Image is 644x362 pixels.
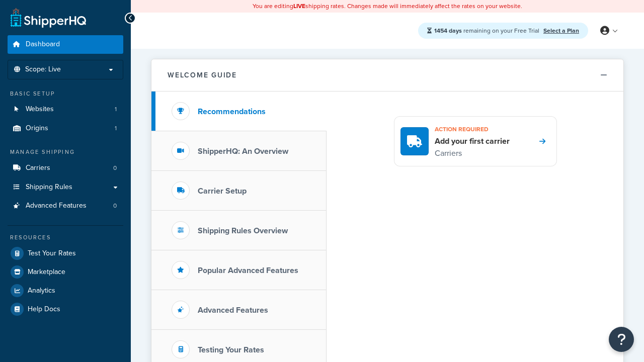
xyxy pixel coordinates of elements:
[168,71,237,79] h2: Welcome Guide
[198,345,264,354] h3: Testing Your Rates
[8,197,123,215] li: Advanced Features
[434,26,541,35] span: remaining on your Free Trial
[26,105,54,114] span: Websites
[8,159,123,177] a: Carriers0
[543,26,579,35] a: Select a Plan
[8,35,123,54] a: Dashboard
[8,300,123,318] a: Help Docs
[198,187,247,196] h3: Carrier Setup
[8,100,123,119] li: Websites
[113,202,117,210] span: 0
[26,164,50,172] span: Carriers
[609,327,634,352] button: Open Resource Center
[198,306,268,315] h3: Advanced Features
[28,305,60,314] span: Help Docs
[26,202,87,210] span: Advanced Features
[8,197,123,215] a: Advanced Features0
[115,105,117,114] span: 1
[8,119,123,138] li: Origins
[8,119,123,138] a: Origins1
[26,124,48,133] span: Origins
[8,233,123,242] div: Resources
[198,266,298,275] h3: Popular Advanced Features
[25,65,61,74] span: Scope: Live
[8,159,123,177] li: Carriers
[198,107,266,116] h3: Recommendations
[8,89,123,98] div: Basic Setup
[151,59,623,92] button: Welcome Guide
[8,263,123,281] a: Marketplace
[28,287,55,295] span: Analytics
[435,136,510,147] h4: Add your first carrier
[28,268,65,277] span: Marketplace
[435,147,510,160] p: Carriers
[8,282,123,300] a: Analytics
[26,40,60,49] span: Dashboard
[293,2,305,11] b: LIVE
[115,124,117,133] span: 1
[435,123,510,136] h3: Action required
[8,100,123,119] a: Websites1
[434,26,462,35] strong: 1454 days
[8,148,123,156] div: Manage Shipping
[8,178,123,197] a: Shipping Rules
[198,147,288,156] h3: ShipperHQ: An Overview
[113,164,117,172] span: 0
[198,226,288,235] h3: Shipping Rules Overview
[28,249,76,258] span: Test Your Rates
[26,183,72,192] span: Shipping Rules
[8,244,123,262] a: Test Your Rates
